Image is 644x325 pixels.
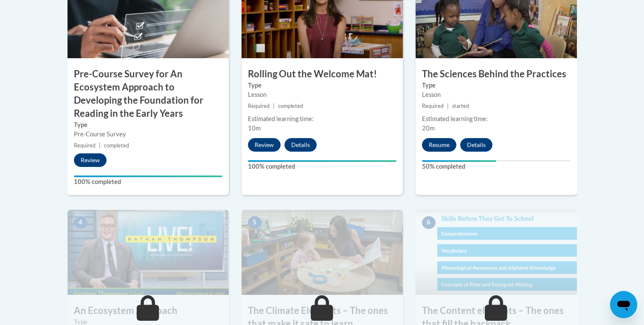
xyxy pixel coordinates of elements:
[452,103,469,109] span: started
[610,291,637,318] iframe: Button to launch messaging window
[422,90,571,99] div: Lesson
[242,68,403,81] h3: Rolling Out the Welcome Mat!
[422,124,435,132] span: 20m
[422,160,496,162] div: Your progress
[248,138,281,152] button: Review
[248,124,261,132] span: 10m
[248,216,262,229] span: 5
[416,210,577,295] img: Course Image
[273,103,275,109] span: |
[74,120,222,130] label: Type
[67,210,229,295] img: Course Image
[74,177,222,187] label: 100% completed
[278,103,303,109] span: completed
[248,114,397,124] div: Estimated learning time:
[67,68,229,120] h3: Pre-Course Survey for An Ecosystem Approach to Developing the Foundation for Reading in the Early...
[422,216,436,229] span: 6
[248,103,270,109] span: Required
[460,138,492,152] button: Details
[447,103,449,109] span: |
[74,216,87,229] span: 4
[284,138,317,152] button: Details
[248,162,397,171] label: 100% completed
[422,138,456,152] button: Resume
[422,162,571,171] label: 50% completed
[416,68,577,81] h3: The Sciences Behind the Practices
[248,160,397,162] div: Your progress
[67,304,229,317] h3: An Ecosystem Approach
[248,90,397,99] div: Lesson
[422,81,571,90] label: Type
[74,142,96,149] span: Required
[99,142,101,149] span: |
[422,103,444,109] span: Required
[242,210,403,295] img: Course Image
[74,175,222,177] div: Your progress
[74,130,222,139] div: Pre-Course Survey
[74,153,107,167] button: Review
[422,114,571,124] div: Estimated learning time:
[104,142,129,149] span: completed
[248,81,397,90] label: Type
